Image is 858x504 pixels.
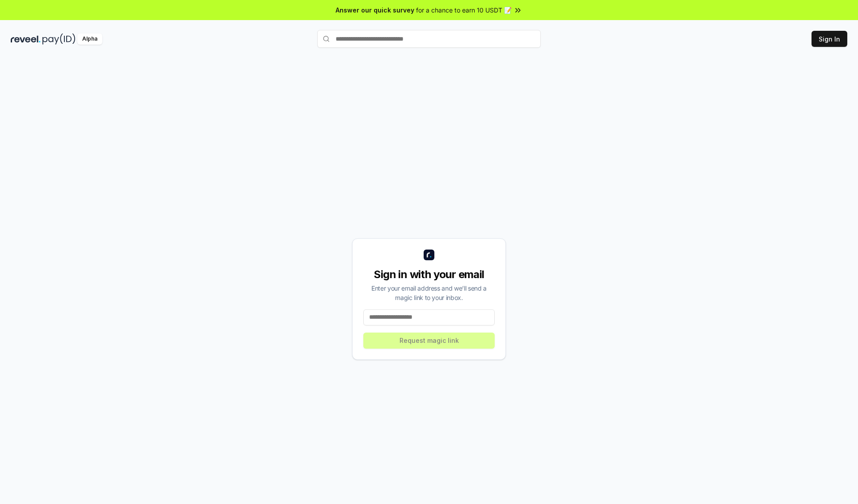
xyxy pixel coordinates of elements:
img: reveel_dark [11,33,41,45]
img: pay_id [42,33,76,45]
img: logo_small [424,250,434,260]
span: for a chance to earn 10 USDT 📝 [416,5,512,15]
div: Enter your email address and we’ll send a magic link to your inbox. [363,283,495,302]
div: Alpha [77,33,102,45]
div: Sign in with your email [363,267,495,282]
button: Sign In [812,31,847,47]
span: Answer our quick survey [336,5,414,15]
